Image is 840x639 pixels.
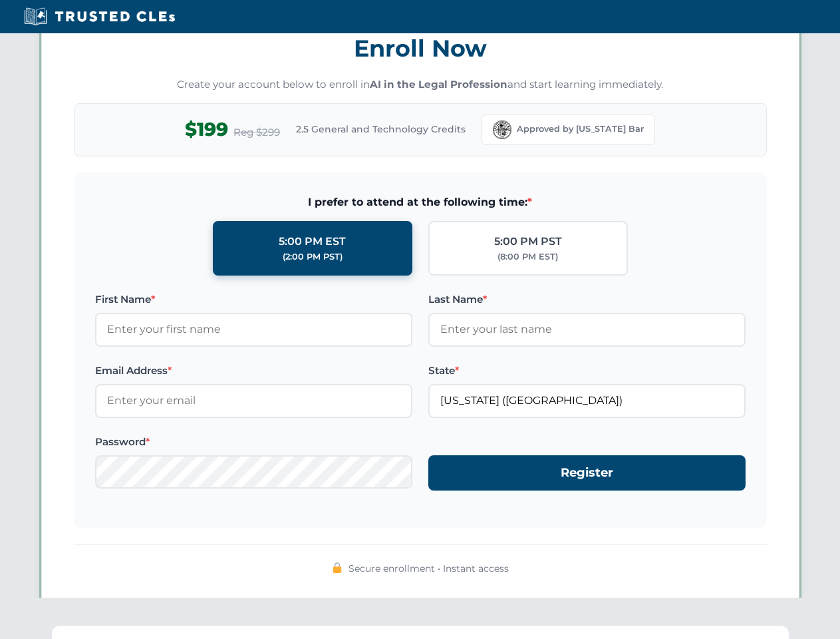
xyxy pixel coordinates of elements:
[74,77,767,93] p: Create your account below to enroll in and start learning immediately.
[185,114,228,144] span: $199
[494,233,562,250] div: 5:00 PM PST
[428,455,746,491] button: Register
[296,122,466,136] span: 2.5 General and Technology Credits
[349,561,509,576] span: Secure enrollment • Instant access
[370,78,507,91] strong: AI in the Legal Profession
[20,7,179,27] img: Trusted CLEs
[95,313,412,346] input: Enter your first name
[428,292,746,308] label: Last Name
[95,384,412,417] input: Enter your email
[95,292,412,308] label: First Name
[332,562,343,573] img: 🔒
[428,363,746,379] label: State
[283,250,343,264] div: (2:00 PM PST)
[74,27,767,69] h3: Enroll Now
[428,313,746,346] input: Enter your last name
[493,120,511,139] img: Florida Bar
[497,250,558,264] div: (8:00 PM EST)
[279,233,346,250] div: 5:00 PM EST
[95,194,746,211] span: I prefer to attend at the following time:
[95,363,412,379] label: Email Address
[428,384,746,417] input: Florida (FL)
[517,122,644,136] span: Approved by [US_STATE] Bar
[95,434,412,450] label: Password
[233,124,280,140] span: Reg $299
